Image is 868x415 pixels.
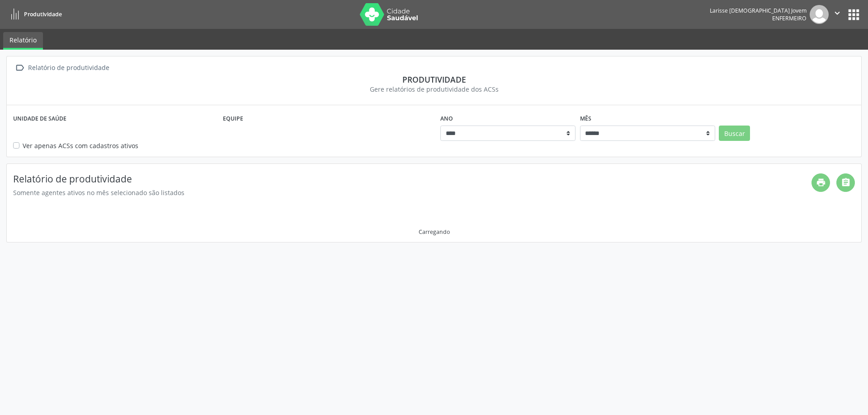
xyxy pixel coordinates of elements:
[810,5,829,24] img: img
[719,126,750,141] button: Buscar
[23,141,138,150] label: Ver apenas ACSs com cadastros ativos
[13,112,66,126] label: Unidade de saúde
[13,84,855,94] div: Gere relatórios de produtividade dos ACSs
[26,61,111,75] div: Relatório de produtividade
[3,32,43,50] a: Relatório
[24,10,62,18] span: Produtividade
[846,7,862,23] button: apps
[223,112,243,126] label: Equipe
[13,61,111,75] a:  Relatório de produtividade
[580,112,591,126] label: Mês
[13,188,811,197] div: Somente agentes ativos no mês selecionado são listados
[13,173,811,185] h4: Relatório de produtividade
[13,61,26,75] i: 
[6,7,62,22] a: Produtividade
[419,228,450,236] div: Carregando
[440,112,453,126] label: Ano
[710,7,807,14] div: Larisse [DEMOGRAPHIC_DATA] Jovem
[829,5,846,24] button: 
[832,8,842,18] i: 
[13,75,855,84] div: Produtividade
[772,14,807,22] span: Enfermeiro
